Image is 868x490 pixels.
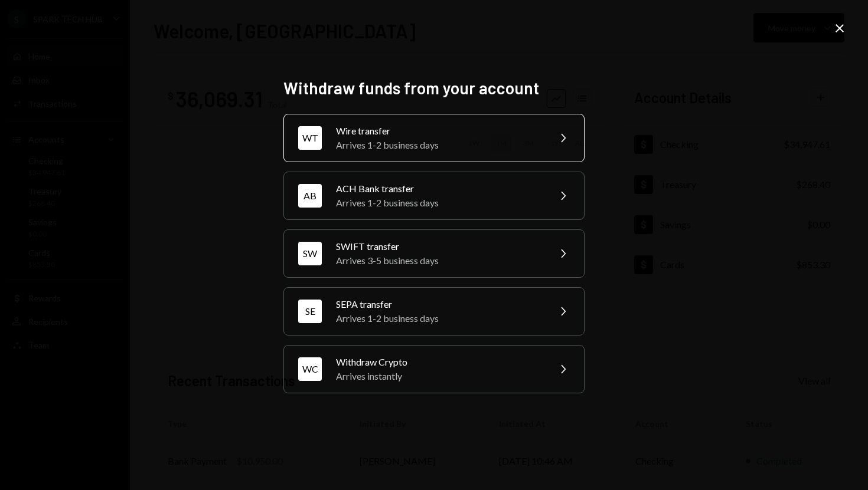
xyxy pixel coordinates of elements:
[283,172,585,220] button: ABACH Bank transferArrives 1-2 business days
[298,357,322,381] div: WC
[336,239,541,254] div: SWIFT transfer
[336,138,541,152] div: Arrives 1-2 business days
[336,297,541,311] div: SEPA transfer
[336,369,541,383] div: Arrives instantly
[283,77,585,100] h2: Withdraw funds from your account
[336,182,541,196] div: ACH Bank transfer
[283,287,585,336] button: SESEPA transferArrives 1-2 business days
[283,229,585,278] button: SWSWIFT transferArrives 3-5 business days
[298,242,322,265] div: SW
[298,184,322,208] div: AB
[336,254,541,268] div: Arrives 3-5 business days
[298,300,322,323] div: SE
[298,126,322,150] div: WT
[336,355,541,369] div: Withdraw Crypto
[283,114,585,162] button: WTWire transferArrives 1-2 business days
[336,196,541,210] div: Arrives 1-2 business days
[336,124,541,138] div: Wire transfer
[283,345,585,393] button: WCWithdraw CryptoArrives instantly
[336,311,541,325] div: Arrives 1-2 business days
